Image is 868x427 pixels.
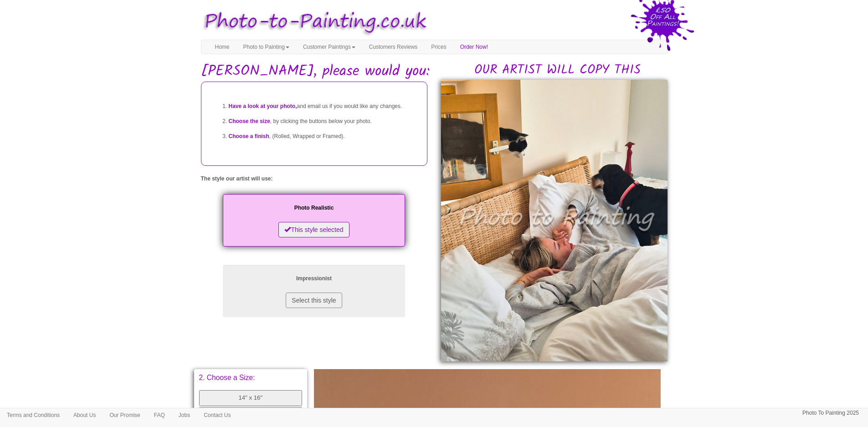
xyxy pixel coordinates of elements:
button: 14" x 16" [199,390,303,406]
span: Choose the size [229,118,270,124]
img: David, please would you: [441,80,668,361]
li: , (Rolled, Wrapped or Framed). [229,129,418,144]
a: Home [208,40,236,54]
a: Photo to Painting [236,40,296,54]
a: Prices [424,40,453,54]
button: 18" x 22" [199,407,303,423]
p: Photo Realistic [232,203,396,213]
h2: OUR ARTIST WILL COPY THIS [448,63,668,77]
img: Photo to Painting [196,5,430,40]
label: The style our artist will use: [201,175,273,183]
p: Photo To Painting 2025 [802,408,859,418]
a: Jobs [172,408,197,422]
button: Select this style [286,293,342,308]
a: About Us [67,408,103,422]
a: Order Now! [453,40,495,54]
a: Customer Paintings [296,40,362,54]
button: This style selected [278,222,349,237]
li: , by clicking the buttons below your photo. [229,114,418,129]
span: Have a look at your photo, [229,103,297,109]
a: Customers Reviews [362,40,425,54]
li: and email us if you would like any changes. [229,99,418,114]
span: Choose a finish [229,133,269,139]
p: 2. Choose a Size: [199,374,303,381]
h1: [PERSON_NAME], please would you: [201,63,668,79]
a: Our Promise [103,408,147,422]
a: Contact Us [197,408,237,422]
a: FAQ [147,408,172,422]
p: Impressionist [232,274,396,283]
